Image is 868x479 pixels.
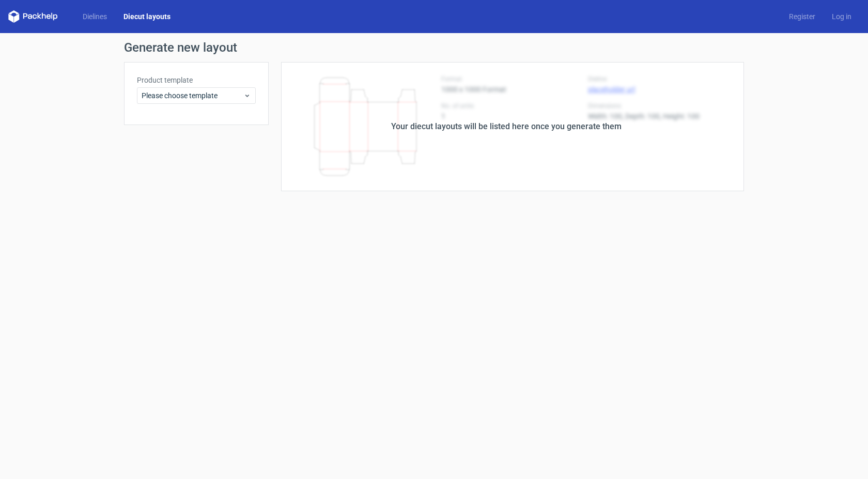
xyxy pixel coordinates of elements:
[391,120,622,133] div: Your diecut layouts will be listed here once you generate them
[824,11,860,22] a: Log in
[137,75,256,85] label: Product template
[124,41,744,54] h1: Generate new layout
[74,11,115,22] a: Dielines
[115,11,179,22] a: Diecut layouts
[781,11,824,22] a: Register
[142,90,243,101] span: Please choose template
